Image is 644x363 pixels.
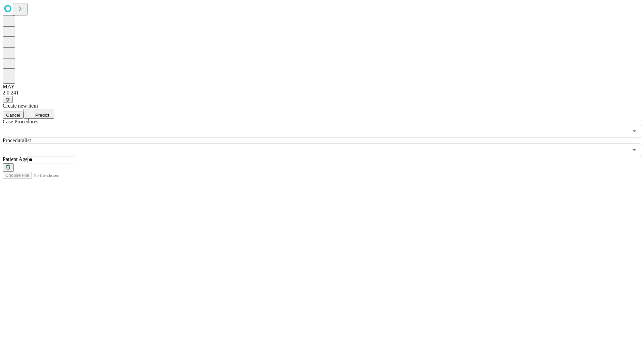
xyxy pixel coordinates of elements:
span: Patient Age [3,156,28,162]
span: Predict [35,113,49,118]
button: Cancel [3,112,23,119]
span: Create new item [3,103,38,109]
span: Scheduled Procedure [3,119,38,124]
div: MAY [3,84,641,90]
span: @ [5,97,10,102]
span: Cancel [6,113,20,118]
button: @ [3,96,13,103]
div: 2.0.241 [3,90,641,96]
button: Open [630,145,639,155]
span: Proceduralist [3,137,31,143]
button: Predict [23,109,54,119]
button: Open [630,126,639,136]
